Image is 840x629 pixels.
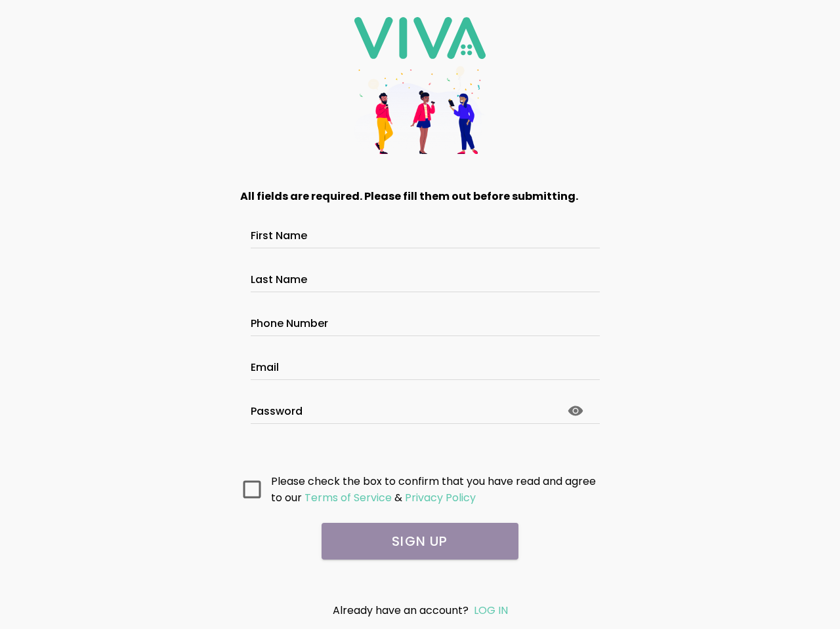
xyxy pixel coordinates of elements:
[268,470,604,509] ion-col: Please check the box to confirm that you have read and agree to our &
[474,603,508,618] a: LOG IN
[240,189,578,204] strong: All fields are required. Please fill them out before submitting.
[405,490,476,505] ion-text: Privacy Policy
[266,602,574,619] div: Already have an account?
[304,490,392,505] ion-text: Terms of Service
